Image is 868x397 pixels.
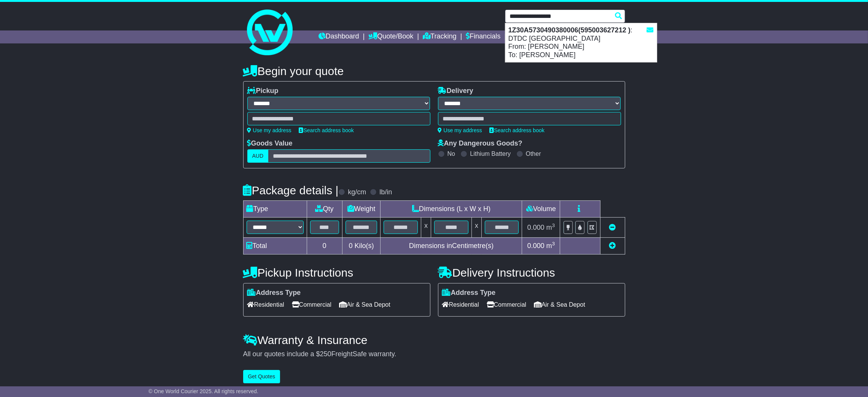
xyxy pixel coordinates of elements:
[534,299,585,311] span: Air & Sea Depot
[487,299,526,311] span: Commercial
[438,266,625,279] h4: Delivery Instructions
[381,201,522,218] td: Dimensions (L x W x H)
[342,237,381,254] td: Kilo(s)
[319,30,359,43] a: Dashboard
[438,87,473,95] label: Delivery
[442,299,479,311] span: Residential
[339,299,390,311] span: Air & Sea Depot
[466,30,500,43] a: Financials
[368,30,413,43] a: Quote/Book
[247,87,279,95] label: Pickup
[299,127,354,133] a: Search address book
[292,299,331,311] span: Commercial
[243,370,280,383] button: Get Quotes
[243,334,625,346] h4: Warranty & Insurance
[320,350,331,358] span: 250
[546,224,555,231] span: m
[490,127,545,133] a: Search address book
[609,224,616,231] a: Remove this item
[438,139,522,148] label: Any Dangerous Goods?
[243,65,625,77] h4: Begin your quote
[527,242,545,250] span: 0.000
[471,218,481,237] td: x
[448,150,455,157] label: No
[247,289,301,297] label: Address Type
[508,26,631,34] strong: 1Z30A5730490380006(595003627212 )
[247,139,293,148] label: Goods Value
[247,127,291,133] a: Use my address
[243,350,625,359] div: All our quotes include a $ FreightSafe warranty.
[348,188,366,197] label: kg/cm
[421,218,431,237] td: x
[247,299,284,311] span: Residential
[552,241,555,247] sup: 3
[552,223,555,228] sup: 3
[470,150,511,157] label: Lithium Battery
[148,388,258,394] span: © One World Courier 2025. All rights reserved.
[527,224,545,231] span: 0.000
[442,289,496,297] label: Address Type
[522,201,560,218] td: Volume
[307,201,342,218] td: Qty
[307,237,342,254] td: 0
[526,150,541,157] label: Other
[243,266,430,279] h4: Pickup Instructions
[247,149,269,163] label: AUD
[342,201,381,218] td: Weight
[243,237,307,254] td: Total
[609,242,616,250] a: Add new item
[379,188,392,197] label: lb/in
[505,23,657,62] div: : DTDC [GEOGRAPHIC_DATA] From: [PERSON_NAME] To: [PERSON_NAME]
[546,242,555,250] span: m
[243,184,339,197] h4: Package details |
[438,127,482,133] a: Use my address
[349,242,352,250] span: 0
[381,237,522,254] td: Dimensions in Centimetre(s)
[243,201,307,218] td: Type
[423,30,456,43] a: Tracking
